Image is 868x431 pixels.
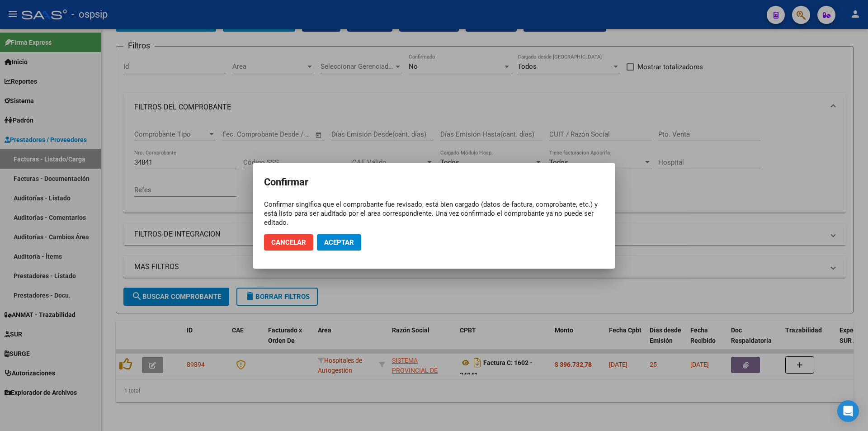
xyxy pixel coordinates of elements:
button: Aceptar [317,234,361,251]
button: Cancelar [264,234,313,251]
span: Cancelar [271,238,306,246]
div: Confirmar singifica que el comprobante fue revisado, está bien cargado (datos de factura, comprob... [264,200,604,227]
div: Open Intercom Messenger [837,400,859,422]
span: Aceptar [324,238,354,246]
h2: Confirmar [264,174,604,191]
